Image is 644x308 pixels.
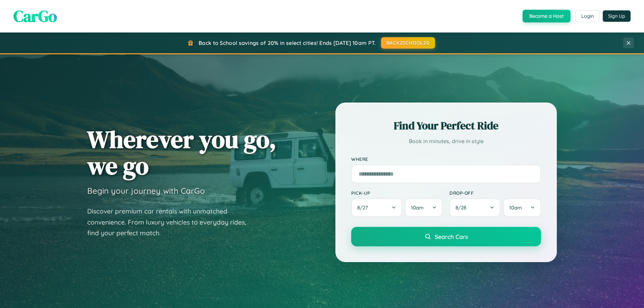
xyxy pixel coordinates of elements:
label: Pick-up [351,190,443,196]
span: 10am [411,204,424,211]
span: 10am [509,204,522,211]
h1: Wherever you go, we go [87,126,276,179]
span: 8 / 28 [455,204,470,211]
button: 10am [405,198,443,217]
button: 8/28 [449,198,500,217]
label: Where [351,156,541,162]
button: Sign Up [603,10,631,22]
label: Drop-off [449,190,541,196]
button: Become a Host [523,10,571,22]
button: Login [576,10,599,22]
button: 10am [503,198,541,217]
span: Search Cars [435,233,468,240]
p: Book in minutes, drive in style [351,136,541,146]
button: Search Cars [351,227,541,246]
p: Discover premium car rentals with unmatched convenience. From luxury vehicles to everyday rides, ... [87,206,255,239]
span: CarGo [13,5,57,27]
button: BACK2SCHOOL20 [381,37,435,49]
h2: Find Your Perfect Ride [351,118,541,133]
span: 8 / 27 [357,204,371,211]
button: 8/27 [351,198,402,217]
h3: Begin your journey with CarGo [87,186,205,196]
span: Back to School savings of 20% in select cities! Ends [DATE] 10am PT. [199,40,376,46]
